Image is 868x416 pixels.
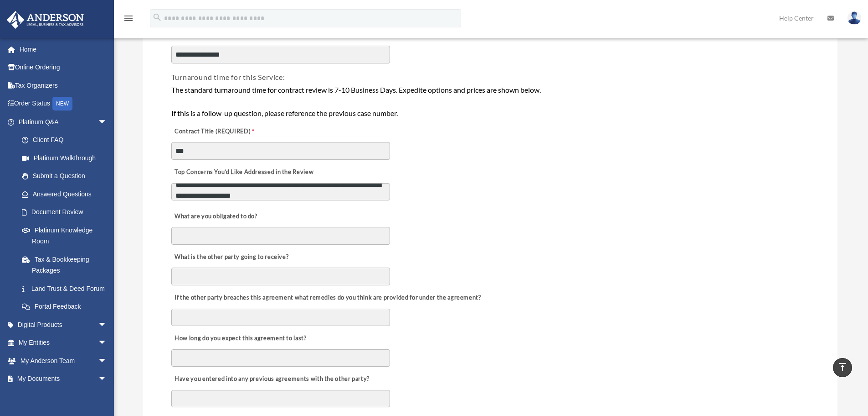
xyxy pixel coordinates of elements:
[6,352,121,370] a: My Anderson Teamarrow_drop_down
[13,131,121,149] a: Client FAQ
[13,167,121,185] a: Submit a Question
[98,334,116,353] span: arrow_drop_down
[13,279,121,298] a: Land Trust & Deed Forum
[13,185,121,203] a: Answered Questions
[98,352,116,370] span: arrow_drop_down
[837,362,848,373] i: vertical_align_top
[6,334,121,352] a: My Entitiesarrow_drop_down
[98,113,116,132] span: arrow_drop_down
[13,250,121,279] a: Tax & Bookkeeping Packages
[6,95,121,113] a: Order StatusNEW
[6,76,121,95] a: Tax Organizers
[847,11,861,25] img: User Pic
[171,373,372,386] label: Have you entered into any previous agreements with the other party?
[152,12,162,22] i: search
[6,316,121,334] a: Digital Productsarrow_drop_down
[98,316,116,334] span: arrow_drop_down
[171,291,483,304] label: If the other party breaches this agreement what remedies do you think are provided for under the ...
[123,16,134,24] a: menu
[6,40,121,58] a: Home
[6,113,121,131] a: Platinum Q&Aarrow_drop_down
[171,166,316,179] label: Top Concerns You’d Like Addressed in the Review
[6,370,121,388] a: My Documentsarrow_drop_down
[171,332,309,345] label: How long do you expect this agreement to last?
[13,221,121,250] a: Platinum Knowledge Room
[833,358,852,377] a: vertical_align_top
[52,97,72,111] div: NEW
[123,13,134,24] i: menu
[171,125,262,138] label: Contract Title (REQUIRED)
[171,251,291,263] label: What is the other party going to receive?
[171,73,285,81] span: Turnaround time for this Service:
[6,58,121,77] a: Online Ordering
[4,11,87,29] img: Anderson Advisors Platinum Portal
[13,203,116,221] a: Document Review
[171,84,809,119] div: The standard turnaround time for contract review is 7-10 Business Days. Expedite options and pric...
[171,210,262,223] label: What are you obligated to do?
[13,298,121,316] a: Portal Feedback
[13,149,121,167] a: Platinum Walkthrough
[98,370,116,389] span: arrow_drop_down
